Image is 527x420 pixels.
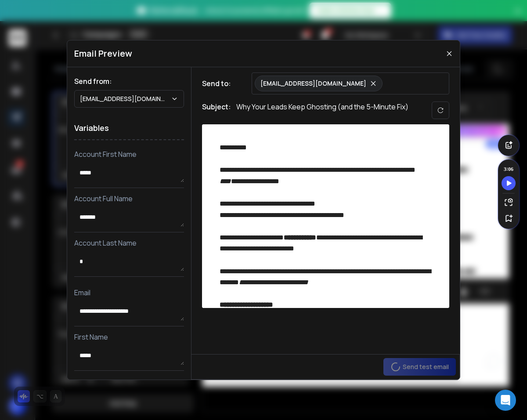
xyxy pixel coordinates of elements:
p: Account Full Name [74,193,184,204]
h1: Subject: [202,101,231,119]
p: Email [74,287,184,298]
h1: Send from: [74,76,184,87]
p: Why Your Leads Keep Ghosting (and the 5-Minute Fix) [236,101,408,119]
p: First Name [74,332,184,342]
h1: Variables [74,116,184,140]
p: Account First Name [74,149,184,159]
div: Open Intercom Messenger [495,390,516,411]
p: Account Last Name [74,238,184,248]
p: [EMAIL_ADDRESS][DOMAIN_NAME] [260,79,366,88]
p: [EMAIL_ADDRESS][DOMAIN_NAME] [80,94,171,103]
h1: Send to: [202,78,237,89]
h1: Email Preview [74,47,132,60]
